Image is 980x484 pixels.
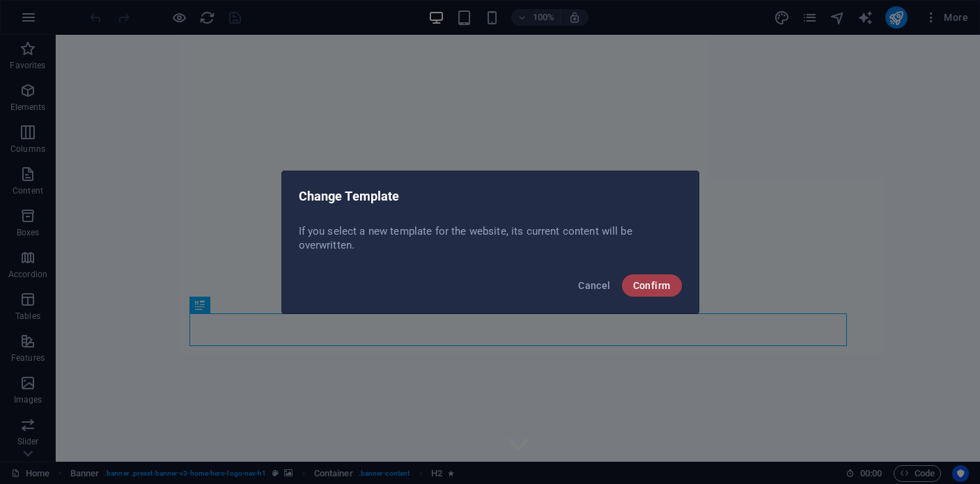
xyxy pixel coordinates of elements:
[622,274,682,297] button: Confirm
[299,224,682,252] p: If you select a new template for the website, its current content will be overwritten.
[633,280,671,291] span: Confirm
[299,188,682,205] h2: Change Template
[578,280,610,291] span: Cancel
[573,274,616,297] button: Cancel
